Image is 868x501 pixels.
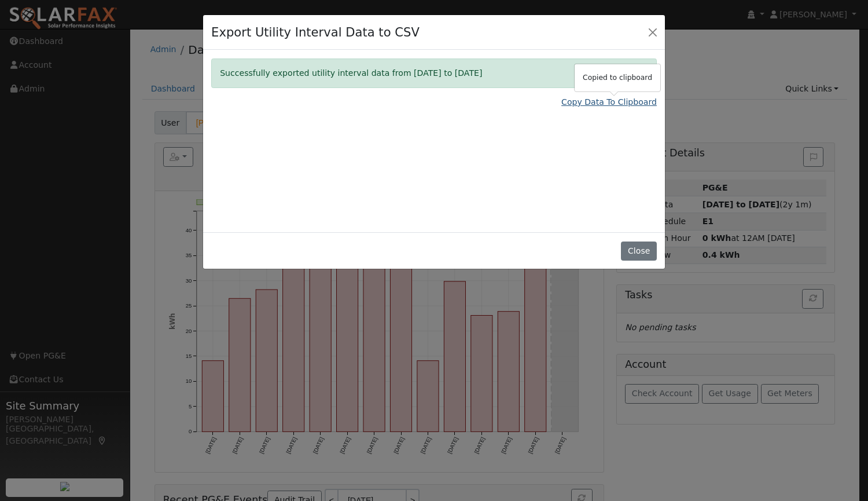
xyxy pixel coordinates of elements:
a: Copy Data To Clipboard [561,96,657,108]
button: Close [645,24,661,40]
button: Close [621,242,656,261]
h4: Export Utility Interval Data to CSV [211,23,420,42]
button: Close [632,59,656,87]
div: Successfully exported utility interval data from [DATE] to [DATE] [211,58,657,88]
div: Copied to clipboard [575,64,660,92]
